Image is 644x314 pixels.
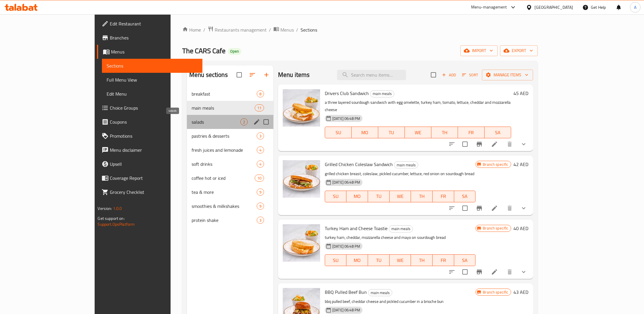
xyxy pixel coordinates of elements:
[192,217,257,224] span: protein shake
[394,162,418,168] span: main meals
[255,175,264,181] span: 10
[349,192,366,201] span: MO
[368,191,390,202] button: TU
[440,70,458,80] button: Add
[107,90,197,97] span: Edit Menu
[459,138,471,150] span: Select to update
[413,192,430,201] span: TH
[97,45,202,59] a: Menus
[441,72,457,78] span: Add
[257,147,264,153] span: 4
[517,201,531,215] button: show more
[460,128,482,137] span: FR
[454,191,476,202] button: SA
[471,4,507,11] div: Menu-management
[487,128,509,137] span: SA
[255,104,264,111] div: items
[503,137,517,151] button: delete
[187,185,273,199] div: tea & more9
[472,201,486,215] button: Branch-specific-item
[283,89,320,127] img: Drivers Club Sandwich
[98,215,124,222] span: Get support on:
[189,70,228,79] h2: Menu sections
[503,265,517,279] button: delete
[433,191,454,202] button: FR
[435,256,452,265] span: FR
[257,189,264,196] div: items
[192,104,255,111] span: main meals
[110,118,197,125] span: Coupons
[435,192,452,201] span: FR
[97,129,202,143] a: Promotions
[97,101,202,115] a: Choice Groups
[480,225,511,231] span: Branch specific
[390,191,411,202] button: WE
[187,101,273,115] div: main meals11
[107,62,197,69] span: Sections
[280,26,294,33] span: Menus
[257,161,264,167] span: 4
[187,115,273,129] div: salads2edit
[325,191,347,202] button: SU
[491,205,498,212] a: Edit menu item
[513,89,528,97] h6: 45 AED
[327,128,349,137] span: SU
[352,127,378,138] button: MO
[482,70,533,80] button: Manage items
[370,90,394,97] div: main meals
[354,128,376,137] span: MO
[459,202,471,214] span: Select to update
[472,137,486,151] button: Branch-specific-item
[192,189,257,196] div: tea & more
[278,70,310,79] h2: Menu items
[411,254,433,266] button: TH
[110,20,197,27] span: Edit Restaurant
[460,45,498,56] button: import
[491,141,498,148] a: Edit menu item
[337,70,406,80] input: search
[203,26,205,33] li: /
[245,68,259,82] span: Sort sections
[187,171,273,185] div: coffee hot or iced10
[192,203,257,210] div: smoothies & milkshakes
[192,175,255,182] span: coffee hot or iced
[513,224,528,232] h6: 40 AED
[208,26,267,34] a: Restaurants management
[390,254,411,266] button: WE
[192,118,240,125] span: salads
[389,225,413,232] span: main meals
[346,254,368,266] button: MO
[434,128,456,137] span: TH
[505,47,533,54] span: export
[330,116,362,121] span: [DATE] 06:48 PM
[187,143,273,157] div: fresh juices and lemonade4
[102,59,202,73] a: Sections
[113,205,122,212] span: 1.0.0
[187,84,273,230] nav: Menu sections
[368,289,392,296] div: main meals
[240,118,248,125] div: items
[192,90,257,97] div: breakfast
[458,70,482,80] span: Sort items
[325,234,475,241] p: turkey ham, cheddar, mozzarella cheese and mayo on sourdough bread
[520,205,527,212] svg: Show Choices
[325,170,475,177] p: grilled chicken breast, coleslaw, pickled cucumber, lettuce, red onion on sourdough bread
[257,90,264,97] div: items
[325,99,511,113] p: a three layered sourdough sandwich with egg omelette, turkey ham, tomato, lettuce, cheddar and mo...
[325,298,475,305] p: bbq pulled beef, cheddar cheese and pickled cucumber in a brioche bun
[487,71,528,79] span: Manage items
[427,69,440,81] span: Select section
[283,160,320,198] img: Grilled Chicken Coleslaw Sandwich
[192,146,257,153] span: fresh juices and lemonade
[381,128,402,137] span: TU
[413,256,430,265] span: TH
[110,34,197,41] span: Branches
[257,133,264,139] span: 3
[445,265,459,279] button: sort-choices
[330,180,362,185] span: [DATE] 06:48 PM
[517,137,531,151] button: show more
[349,256,366,265] span: MO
